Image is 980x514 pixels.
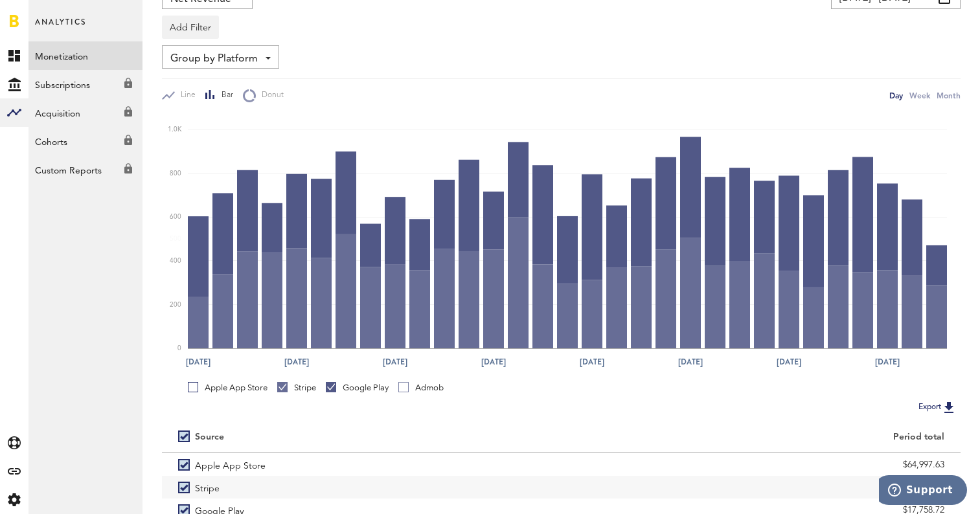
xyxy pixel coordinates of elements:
a: Acquisition [28,98,142,127]
span: Analytics [35,14,86,41]
text: 800 [170,170,181,177]
div: Google Play [326,382,389,394]
div: $64,997.63 [578,455,945,475]
text: 600 [170,214,181,220]
a: Cohorts [28,127,142,155]
span: Bar [216,90,233,101]
span: Group by Platform [170,48,258,70]
text: 1.0K [168,126,182,133]
text: [DATE] [481,356,506,368]
text: [DATE] [678,356,703,368]
span: Stripe [195,476,220,498]
div: Admob [398,382,444,394]
div: $19,215.74 [578,478,945,497]
text: 200 [170,302,181,308]
div: Month [937,89,961,102]
a: Subscriptions [28,70,142,98]
span: Apple App Store [195,453,266,476]
text: 400 [170,258,181,264]
text: 0 [177,345,181,352]
text: [DATE] [383,356,407,368]
text: 500 [170,236,181,242]
button: Export [915,399,961,416]
iframe: Opens a widget where you can find more information [879,475,967,508]
text: [DATE] [875,356,900,368]
text: [DATE] [580,356,604,368]
div: Period total [578,432,945,443]
div: Stripe [277,382,316,394]
text: [DATE] [284,356,309,368]
a: Monetization [28,41,142,70]
div: Week [909,89,930,102]
button: Add Filter [162,16,219,39]
text: [DATE] [777,356,801,368]
div: Source [195,432,224,443]
span: Line [175,90,196,101]
div: Day [889,89,903,102]
img: Export [941,399,957,415]
a: Custom Reports [28,155,142,184]
span: Donut [256,90,284,101]
div: Apple App Store [188,382,268,394]
text: [DATE] [186,356,211,368]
